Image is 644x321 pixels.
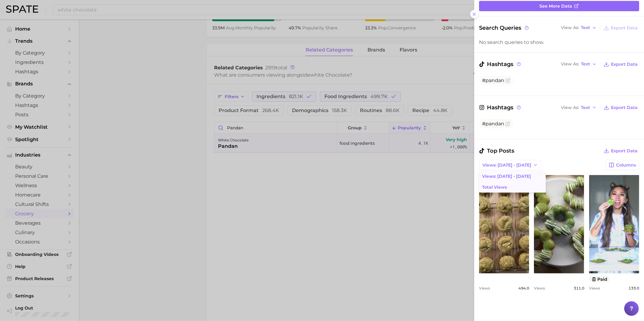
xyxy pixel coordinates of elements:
span: Export Data [611,25,638,31]
span: Views [479,286,490,290]
button: View AsText [559,104,598,111]
button: Columns [605,160,639,170]
span: Hashtags [479,103,522,112]
span: Views: [DATE] - [DATE] [482,174,531,179]
span: #pandan [482,121,504,127]
button: Export Data [602,60,639,68]
button: Views: [DATE] - [DATE] [479,160,541,170]
span: Search Queries [479,24,530,32]
span: 133.0 [629,286,639,290]
span: #pandan [482,78,504,83]
button: paid [589,276,610,282]
span: Export Data [611,105,638,110]
button: Flag as miscategorized or irrelevant [505,121,510,126]
span: View As [561,62,579,66]
span: Export Data [611,148,638,154]
button: View AsText [559,24,598,32]
button: View AsText [559,60,598,68]
span: Views [534,286,545,290]
span: View As [561,106,579,109]
span: View As [561,26,579,29]
span: Export Data [611,62,638,67]
span: Hashtags [479,60,522,68]
span: 311.0 [574,286,584,290]
a: See more data [479,1,639,11]
span: Text [581,106,590,109]
div: No search queries to show. [479,39,639,45]
span: See more data [539,4,572,9]
span: Top Posts [479,147,514,155]
button: Export Data [602,24,639,32]
button: Flag as miscategorized or irrelevant [505,78,510,83]
span: Text [581,26,590,29]
span: Total Views [482,185,507,190]
span: 494.0 [518,286,529,290]
button: Export Data [602,103,639,112]
span: Views [589,286,600,290]
ul: Views: [DATE] - [DATE] [479,171,546,193]
button: Export Data [602,147,639,155]
span: Columns [616,163,636,168]
span: Views: [DATE] - [DATE] [482,163,531,168]
span: Text [581,62,590,66]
